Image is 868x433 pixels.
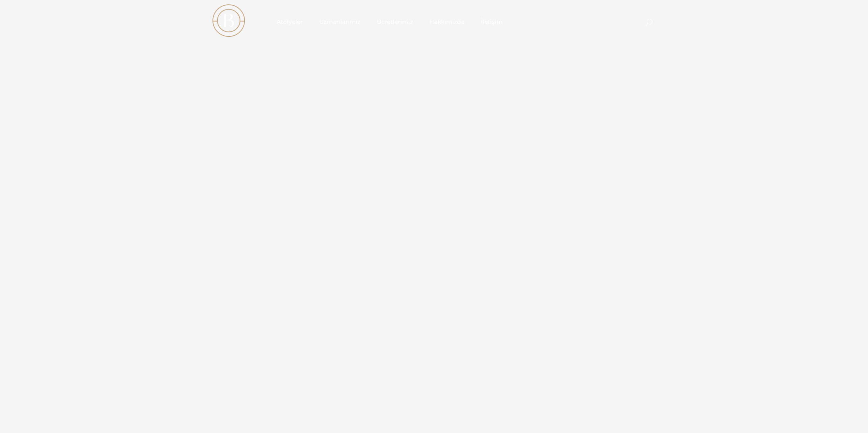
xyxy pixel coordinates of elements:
[369,5,421,39] a: Ücretlerimiz
[421,5,473,39] a: Hakkımızda
[268,5,311,39] a: Atölyeler
[377,18,413,26] span: Ücretlerimiz
[311,5,369,39] a: Uzmanlarımız
[212,4,245,37] img: light logo
[473,5,511,39] a: İletişim
[481,18,503,26] span: İletişim
[319,18,361,26] span: Uzmanlarımız
[429,18,465,26] span: Hakkımızda
[277,18,303,26] span: Atölyeler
